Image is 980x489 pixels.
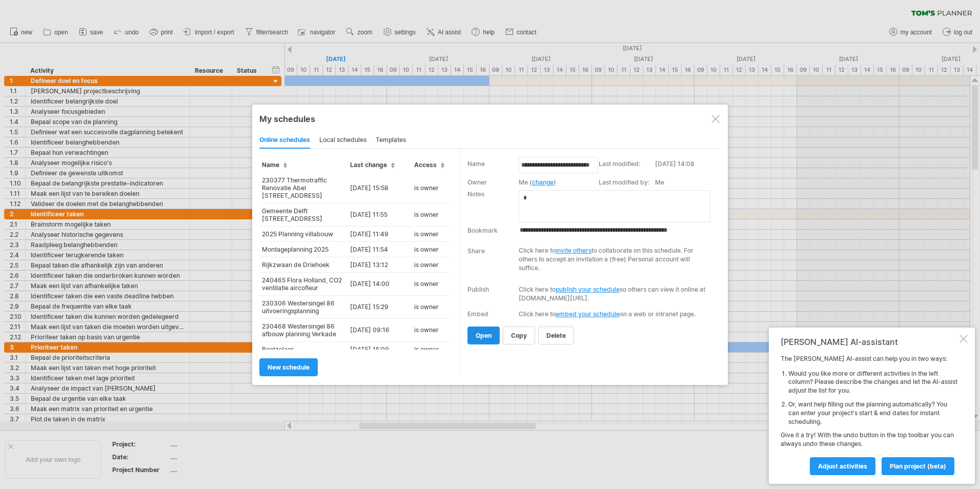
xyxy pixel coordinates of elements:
span: new schedule [268,363,310,371]
span: Last change [350,161,395,169]
div: Publish [467,286,489,293]
li: Would you like more or different activities in the left column? Please describe the changes and l... [788,370,957,395]
a: plan project (beta) [882,457,954,475]
div: [PERSON_NAME] AI-assistant [781,337,957,347]
td: Montageplanning 2025 [259,241,348,257]
td: is owner [412,295,450,318]
li: Or, want help filling out the planning automatically? You can enter your project's start & end da... [788,400,957,426]
span: plan project (beta) [890,462,946,470]
td: Notes [467,189,519,223]
td: 240465 Flora Holland, CO2 ventilatie aircofleur [259,272,348,295]
span: Name [262,161,287,169]
td: Owner [467,177,519,189]
span: copy [511,332,527,339]
td: 2025 Planning villabouw [259,226,348,241]
div: Me ( ) [519,178,594,186]
div: Share [467,247,485,255]
td: Bookmark [467,223,519,236]
td: is owner [412,226,450,241]
td: is owner [412,257,450,272]
td: [DATE] 11:55 [348,203,412,226]
td: is owner [412,203,450,226]
td: [DATE] 11:54 [348,241,412,257]
div: Click here to so others can view it online at [DOMAIN_NAME][URL]. [519,285,714,302]
td: is owner [412,272,450,295]
div: online schedules [259,132,310,149]
a: embed your schedule [556,310,620,318]
td: 230306 Westersingel 86 uitvoeringsplanning [259,295,348,318]
td: Me [655,177,718,189]
a: open [467,327,500,344]
a: publish your schedule [556,286,620,293]
td: [DATE] 09:16 [348,318,412,341]
div: My schedules [259,114,721,124]
div: Embed [467,310,488,318]
td: Name [467,159,519,177]
td: [DATE] 14:00 [348,272,412,295]
td: is owner [412,341,450,357]
td: [DATE] 15:09 [348,341,412,357]
a: Adjust activities [810,457,875,475]
td: is owner [412,241,450,257]
a: invite others [556,247,591,254]
span: delete [546,332,566,339]
a: new schedule [259,358,318,376]
a: copy [503,327,535,344]
div: local schedules [319,132,366,149]
td: is owner [412,318,450,341]
td: Last modified: [599,159,655,177]
td: 230377 Thermotraffic Renovatie Abel [STREET_ADDRESS] [259,173,348,203]
a: change [532,178,554,186]
td: 230468 Westersingel 86 afbouw planning Verkade [259,318,348,341]
td: Boetzelaer [259,341,348,357]
td: [DATE] 15:58 [348,173,412,203]
span: open [476,332,492,339]
div: templates [376,132,406,149]
span: Adjust activities [818,462,867,470]
td: [DATE] 14:08 [655,159,718,177]
td: [DATE] 15:29 [348,295,412,318]
td: Last modified by: [599,177,655,189]
td: [DATE] 11:49 [348,226,412,241]
div: Click here to on a web or intranet page. [519,310,714,318]
td: is owner [412,173,450,203]
a: delete [538,327,574,344]
td: Gemeente Delft [STREET_ADDRESS] [259,203,348,226]
div: The [PERSON_NAME] AI-assist can help you in two ways: Give it a try! With the undo button in the ... [781,355,957,475]
span: Access [414,161,444,169]
div: Click here to to collaborate on this schedule. For others to accept an invitation a (free) Person... [519,246,708,272]
td: [DATE] 13:12 [348,257,412,272]
td: Rijkzwaan de Driehoek [259,257,348,272]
